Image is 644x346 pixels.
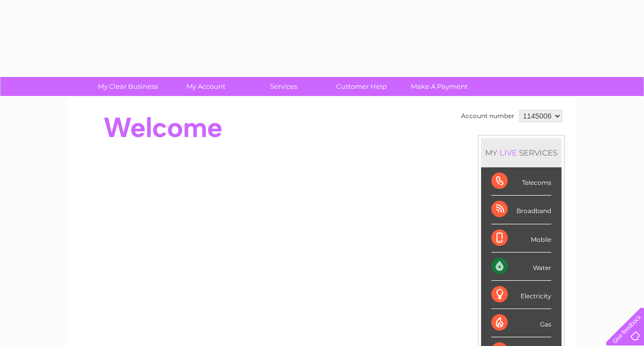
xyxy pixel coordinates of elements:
div: Mobile [491,224,551,253]
a: Make A Payment [397,77,482,96]
a: My Account [163,77,248,96]
td: Account number [459,107,517,125]
div: Gas [491,309,551,337]
div: LIVE [497,148,519,158]
div: Water [491,253,551,281]
div: Broadband [491,196,551,224]
div: Electricity [491,281,551,309]
a: My Clear Business [86,77,170,96]
a: Services [241,77,326,96]
a: Customer Help [319,77,404,96]
div: MY SERVICES [481,138,562,167]
div: Telecoms [491,167,551,196]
